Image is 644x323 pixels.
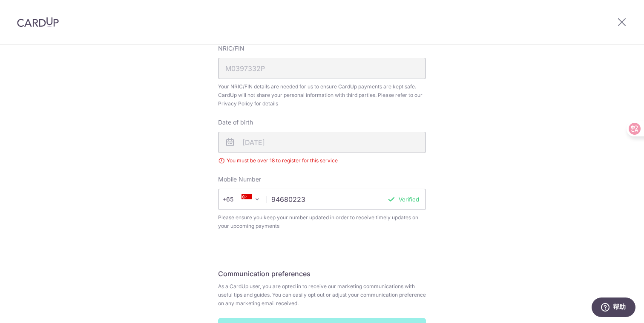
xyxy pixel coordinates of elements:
[218,118,253,127] label: Date of birth
[17,17,59,27] img: CardUp
[218,213,426,230] span: Please ensure you keep your number updated in order to receive timely updates on your upcoming pa...
[218,282,426,308] span: As a CardUp user, you are opted in to receive our marketing communications with useful tips and g...
[218,269,426,279] h5: Communication preferences
[222,194,245,204] span: +65
[218,175,261,184] label: Mobile Number
[591,297,635,319] iframe: 打开一个小组件，您可以在其中找到更多信息
[225,194,245,204] span: +65
[218,44,244,53] label: NRIC/FIN
[218,156,426,165] div: You must be over 18 to register for this service
[218,82,426,108] span: Your NRIC/FIN details are needed for us to ensure CardUp payments are kept safe. CardUp will not ...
